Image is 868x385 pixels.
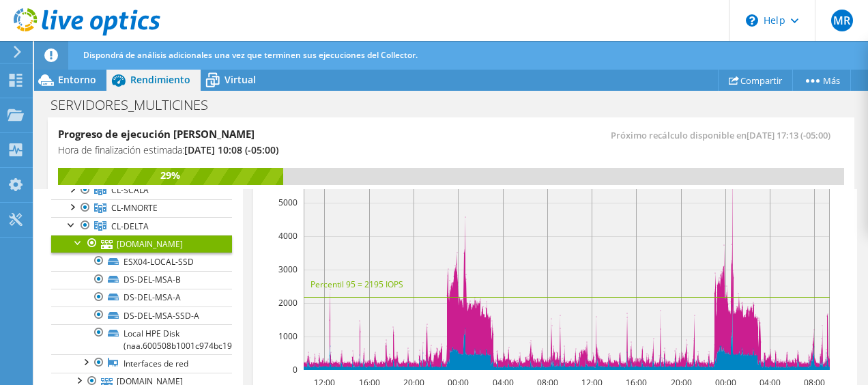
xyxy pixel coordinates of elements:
[111,202,158,214] span: CL-MNORTE
[51,253,232,270] a: ESX04-LOCAL-SSD
[51,289,232,306] a: DS-DEL-MSA-A
[746,14,758,27] svg: \n
[278,197,298,208] text: 5000
[111,220,149,232] span: CL-DELTA
[58,73,96,86] span: Entorno
[44,98,229,113] h1: SERVIDORES_MULTICINES
[718,70,793,91] a: Compartir
[51,354,232,372] a: Interfaces de red
[51,182,232,199] a: CL-SCALA
[51,324,232,354] a: Local HPE Disk (naa.600508b1001c974bc19f79
[792,70,851,91] a: Más
[51,217,232,235] a: CL-DELTA
[83,49,418,61] span: Dispondrá de análisis adicionales una vez que terminen sus ejecuciones del Collector.
[831,10,853,31] span: MR
[184,143,278,156] span: [DATE] 10:08 (-05:00)
[51,199,232,217] a: CL-MNORTE
[747,129,830,141] span: [DATE] 17:13 (-05:00)
[225,73,256,86] span: Virtual
[293,364,298,375] text: 0
[611,129,837,141] span: Próximo recálculo disponible en
[51,235,232,253] a: [DOMAIN_NAME]
[278,297,298,309] text: 2000
[278,330,298,342] text: 1000
[278,230,298,242] text: 4000
[278,263,298,275] text: 3000
[310,279,403,290] text: Percentil 95 = 2195 IOPS
[51,271,232,289] a: DS-DEL-MSA-B
[58,168,283,183] div: 29%
[51,306,232,324] a: DS-DEL-MSA-SSD-A
[130,73,190,86] span: Rendimiento
[111,184,149,196] span: CL-SCALA
[58,143,278,158] h4: Hora de finalización estimada:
